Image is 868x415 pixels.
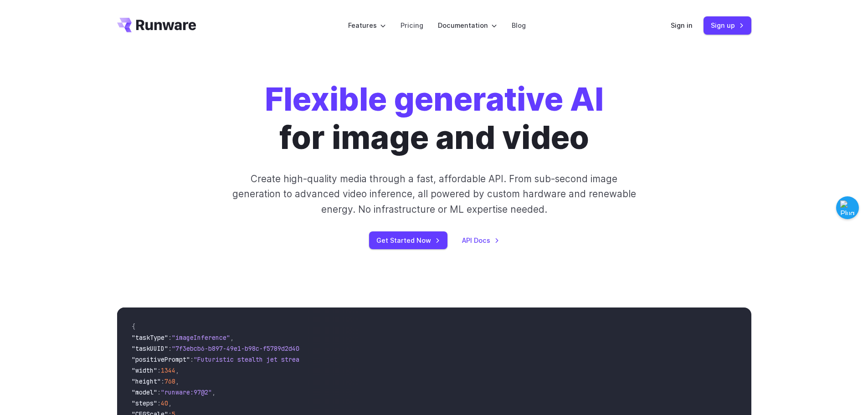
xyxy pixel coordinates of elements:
[175,377,179,385] span: ,
[172,344,310,353] span: "7f3ebcb6-b897-49e1-b98c-f5789d2d40d7"
[132,388,157,396] span: "model"
[161,366,175,374] span: 1344
[348,20,386,31] label: Features
[172,333,230,342] span: "imageInference"
[157,388,161,396] span: :
[230,333,234,342] span: ,
[438,20,497,31] label: Documentation
[132,344,168,353] span: "taskUUID"
[194,355,525,364] span: "Futuristic stealth jet streaking through a neon-lit cityscape with glowing purple exhaust"
[231,171,637,217] p: Create high-quality media through a fast, affordable API. From sub-second image generation to adv...
[512,20,526,31] a: Blog
[704,16,751,34] a: Sign up
[190,355,194,364] span: :
[212,388,216,396] span: ,
[175,366,179,374] span: ,
[117,18,196,32] a: Go to /
[401,20,423,31] a: Pricing
[265,80,604,118] strong: Flexible generative AI
[369,231,447,249] a: Get Started Now
[168,333,172,342] span: :
[132,377,161,385] span: "height"
[164,377,175,385] span: 768
[132,355,190,364] span: "positivePrompt"
[161,377,164,385] span: :
[161,399,168,407] span: 40
[671,20,693,31] a: Sign in
[265,80,604,157] h1: for image and video
[462,235,499,246] a: API Docs
[132,366,157,374] span: "width"
[157,366,161,374] span: :
[168,399,172,407] span: ,
[157,399,161,407] span: :
[840,200,855,215] img: Plugin Icon
[161,388,212,396] span: "runware:97@2"
[132,333,168,342] span: "taskType"
[132,323,135,331] span: {
[168,344,172,353] span: :
[132,399,157,407] span: "steps"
